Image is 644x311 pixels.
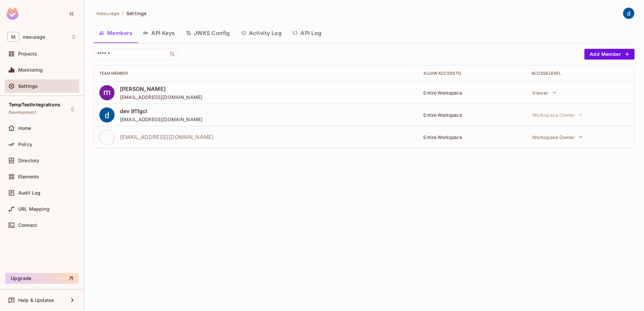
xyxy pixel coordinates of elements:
span: TempTestIntegrations [9,102,60,107]
img: dev 911gcl [623,8,634,19]
span: mesurage [96,10,119,16]
div: Entire Workspace [423,134,521,140]
button: Workspace Owner [529,108,586,122]
span: Connect [18,222,37,228]
button: JWKS Config [181,25,235,41]
span: URL Mapping [18,206,50,212]
div: Access Level [532,71,629,76]
span: Monitoring [18,67,43,73]
button: Members [94,25,138,41]
span: Workspace: mesurage [23,34,45,40]
button: Viewer [529,86,559,99]
span: Help & Updates [18,298,54,303]
span: Audit Log [18,190,40,196]
span: [EMAIL_ADDRESS][DOMAIN_NAME] [120,94,202,100]
button: Add Member [584,49,635,60]
img: ACg8ocL_SBL4wap85GS4jpa0vd0U6FMe1xJLh3gPac1itj6omWp0zg=s96-c [99,107,115,123]
div: Entire Workspace [423,90,521,96]
span: Settings [126,10,147,16]
li: / [122,10,124,16]
span: Settings [18,83,38,89]
button: API Keys [138,25,181,41]
button: Upgrade [5,273,78,284]
span: dev 911gcl [120,107,202,115]
img: SReyMgAAAABJRU5ErkJggg== [6,7,19,20]
span: [EMAIL_ADDRESS][DOMAIN_NAME] [120,133,214,141]
span: Development [9,110,36,115]
span: M [7,32,19,42]
div: Allow Access to [423,71,521,76]
button: Activity Log [235,25,287,41]
span: Home [18,126,31,131]
span: Directory [18,158,39,163]
div: Team Member [99,71,413,76]
span: [EMAIL_ADDRESS][DOMAIN_NAME] [120,116,202,123]
button: API Log [287,25,327,41]
span: Projects [18,51,37,57]
img: ACg8ocIXFfLh7ymn0jYLkKXP4qMnvk-bOPYGTO05fcnyMQCN025Jbg=s96-c [99,85,115,100]
span: Policy [18,142,32,147]
button: Workspace Owner [529,130,586,144]
div: Entire Workspace [423,112,521,118]
span: [PERSON_NAME] [120,85,202,93]
span: Elements [18,174,39,179]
